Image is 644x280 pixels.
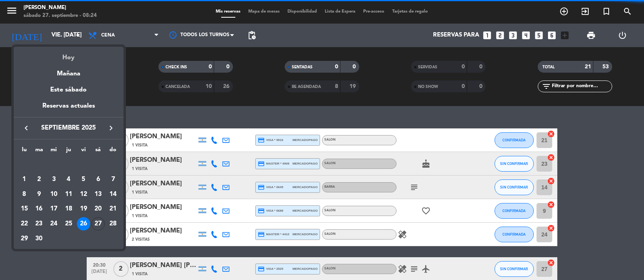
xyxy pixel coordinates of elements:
[106,173,120,186] div: 7
[33,232,46,245] div: 30
[33,173,46,186] div: 2
[61,145,76,157] th: jueves
[106,123,116,133] i: keyboard_arrow_right
[91,188,105,201] div: 13
[18,173,31,186] div: 1
[91,187,106,202] td: 13 de septiembre de 2025
[91,173,105,186] div: 6
[76,216,91,231] td: 26 de septiembre de 2025
[46,187,61,202] td: 10 de septiembre de 2025
[91,201,106,216] td: 20 de septiembre de 2025
[32,187,47,202] td: 9 de septiembre de 2025
[76,187,91,202] td: 12 de septiembre de 2025
[47,173,60,186] div: 3
[14,47,124,63] div: Hoy
[106,201,120,216] td: 21 de septiembre de 2025
[76,201,91,216] td: 19 de septiembre de 2025
[91,172,106,187] td: 6 de septiembre de 2025
[17,172,32,187] td: 1 de septiembre de 2025
[47,188,60,201] div: 10
[106,172,120,187] td: 7 de septiembre de 2025
[62,217,75,231] div: 25
[62,173,75,186] div: 4
[61,187,76,202] td: 11 de septiembre de 2025
[18,188,31,201] div: 8
[47,202,60,216] div: 17
[32,231,47,246] td: 30 de septiembre de 2025
[106,202,120,216] div: 21
[62,202,75,216] div: 18
[46,145,61,157] th: miércoles
[32,145,47,157] th: martes
[22,123,31,133] i: keyboard_arrow_left
[33,217,46,231] div: 23
[106,188,120,201] div: 14
[91,217,105,231] div: 27
[91,202,105,216] div: 20
[17,231,32,246] td: 29 de septiembre de 2025
[14,63,124,79] div: Mañana
[62,188,75,201] div: 11
[18,217,31,231] div: 22
[104,123,118,133] button: keyboard_arrow_right
[61,172,76,187] td: 4 de septiembre de 2025
[18,202,31,216] div: 15
[18,232,31,245] div: 29
[106,216,120,231] td: 28 de septiembre de 2025
[17,201,32,216] td: 15 de septiembre de 2025
[19,123,33,133] button: keyboard_arrow_left
[77,202,90,216] div: 19
[46,172,61,187] td: 3 de septiembre de 2025
[33,188,46,201] div: 9
[33,202,46,216] div: 16
[46,216,61,231] td: 24 de septiembre de 2025
[47,217,60,231] div: 24
[61,216,76,231] td: 25 de septiembre de 2025
[14,101,124,117] div: Reservas actuales
[32,216,47,231] td: 23 de septiembre de 2025
[106,217,120,231] div: 28
[106,145,120,157] th: domingo
[106,187,120,202] td: 14 de septiembre de 2025
[17,145,32,157] th: lunes
[77,173,90,186] div: 5
[17,216,32,231] td: 22 de septiembre de 2025
[17,187,32,202] td: 8 de septiembre de 2025
[32,201,47,216] td: 16 de septiembre de 2025
[76,145,91,157] th: viernes
[46,201,61,216] td: 17 de septiembre de 2025
[32,172,47,187] td: 2 de septiembre de 2025
[91,145,106,157] th: sábado
[14,79,124,101] div: Este sábado
[76,172,91,187] td: 5 de septiembre de 2025
[91,216,106,231] td: 27 de septiembre de 2025
[33,123,104,133] span: septiembre 2025
[77,188,90,201] div: 12
[17,157,120,172] td: SEP.
[77,217,90,231] div: 26
[61,201,76,216] td: 18 de septiembre de 2025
